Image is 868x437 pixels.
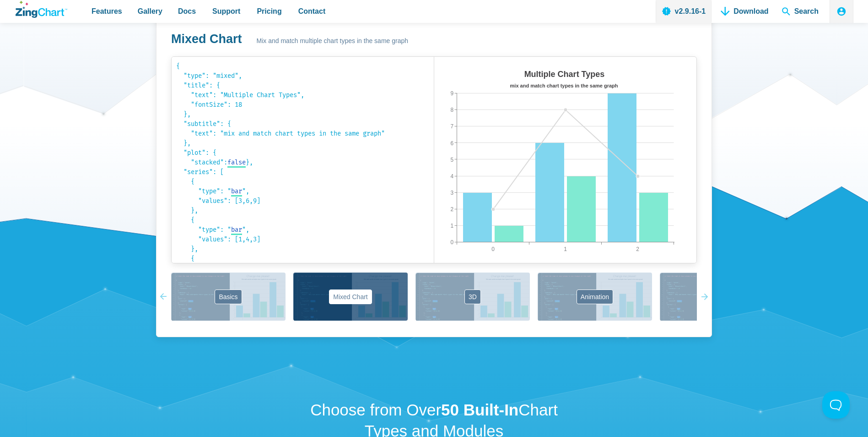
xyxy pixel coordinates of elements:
button: Labels [660,273,774,321]
span: Pricing [257,5,281,17]
span: Mix and match multiple chart types in the same graph [257,36,409,47]
a: ZingChart Logo. Click to return to the homepage [16,1,67,18]
code: { "type": "mixed", "title": { "text": "Multiple Chart Types", "fontSize": 18 }, "subtitle": { "te... [176,61,429,258]
strong: 50 Built-In [441,401,518,419]
button: Animation [538,273,652,321]
span: false [227,158,246,166]
span: Docs [178,5,196,17]
button: Mixed Chart [293,273,408,321]
h3: Mixed Chart [171,31,242,47]
span: Contact [298,5,326,17]
span: Features [92,5,122,17]
span: bar [231,226,242,234]
span: Gallery [138,5,162,17]
span: Support [212,5,240,17]
button: Basics [171,273,286,321]
iframe: Toggle Customer Support [822,391,850,419]
span: bar [231,187,242,195]
button: 3D [415,273,530,321]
